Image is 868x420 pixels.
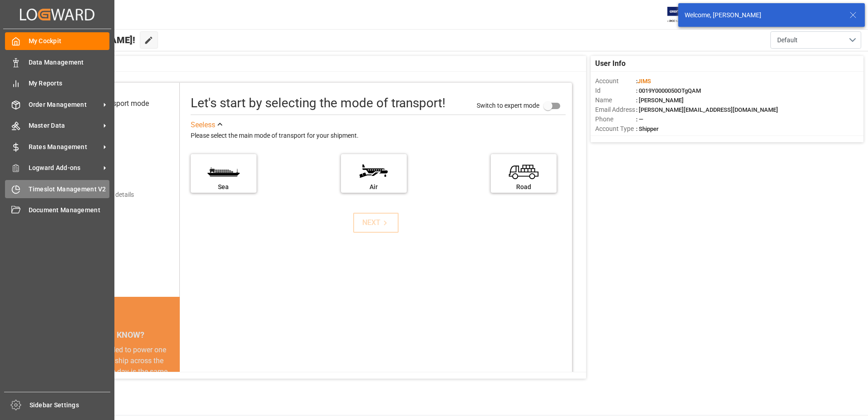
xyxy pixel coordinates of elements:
[191,94,445,113] div: Let's start by selecting the mode of transport!
[29,142,100,152] span: Rates Management
[595,105,636,115] span: Email Address
[29,205,110,215] span: Document Management
[685,10,841,20] div: Welcome, [PERSON_NAME]
[5,201,109,219] a: Document Management
[5,75,109,92] a: My Reports
[5,53,109,71] a: Data Management
[29,163,100,173] span: Logward Add-ons
[595,95,636,105] span: Name
[345,182,402,192] div: Air
[595,115,636,124] span: Phone
[636,116,643,123] span: : —
[29,185,110,194] span: Timeslot Management V2
[30,400,111,410] span: Sidebar Settings
[777,35,798,45] span: Default
[770,31,861,49] button: open menu
[38,31,135,49] span: Hello [PERSON_NAME]!
[636,87,701,94] span: : 0019Y0000050OTgQAM
[29,121,100,130] span: Master Data
[477,101,539,109] span: Switch to expert mode
[29,58,110,67] span: Data Management
[5,32,109,50] a: My Cockpit
[595,124,636,134] span: Account Type
[495,182,552,192] div: Road
[637,78,651,85] span: JIMS
[5,180,109,198] a: Timeslot Management V2
[362,217,390,228] div: NEXT
[353,213,399,233] button: NEXT
[29,36,110,46] span: My Cockpit
[636,106,778,113] span: : [PERSON_NAME][EMAIL_ADDRESS][DOMAIN_NAME]
[195,182,252,192] div: Sea
[595,86,636,95] span: Id
[191,120,215,130] div: See less
[77,190,134,200] div: Add shipping details
[636,97,684,104] span: : [PERSON_NAME]
[636,78,651,85] span: :
[29,79,110,88] span: My Reports
[595,76,636,86] span: Account
[29,100,100,110] span: Order Management
[595,58,626,69] span: User Info
[667,7,699,23] img: Exertis%20JAM%20-%20Email%20Logo.jpg_1722504956.jpg
[191,130,566,141] div: Please select the main mode of transport for your shipment.
[636,125,659,132] span: : Shipper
